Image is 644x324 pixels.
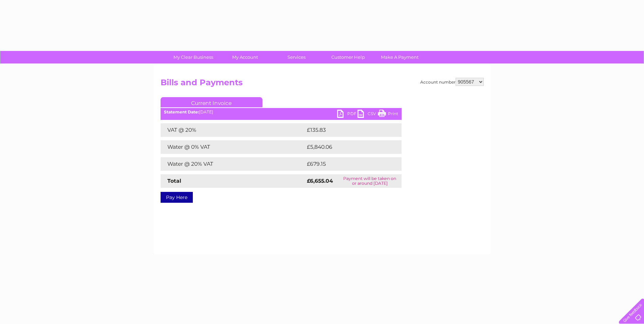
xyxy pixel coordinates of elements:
td: Water @ 0% VAT [161,140,305,154]
b: Statement Date: [164,109,199,114]
div: [DATE] [161,110,402,114]
a: Pay Here [161,192,193,203]
td: £135.83 [305,123,389,137]
a: My Clear Business [165,51,221,64]
a: My Account [217,51,273,64]
div: Account number [420,78,484,86]
td: VAT @ 20% [161,123,305,137]
td: £679.15 [305,157,389,171]
td: £5,840.06 [305,140,391,154]
a: Make A Payment [372,51,428,64]
a: Services [269,51,325,64]
a: PDF [337,110,357,120]
a: Print [378,110,398,120]
td: Payment will be taken on or around [DATE] [338,174,401,188]
strong: £6,655.04 [307,178,333,184]
a: Current Invoice [161,97,262,107]
h2: Bills and Payments [161,78,484,91]
strong: Total [167,178,181,184]
td: Water @ 20% VAT [161,157,305,171]
a: Customer Help [320,51,376,64]
a: CSV [357,110,378,120]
